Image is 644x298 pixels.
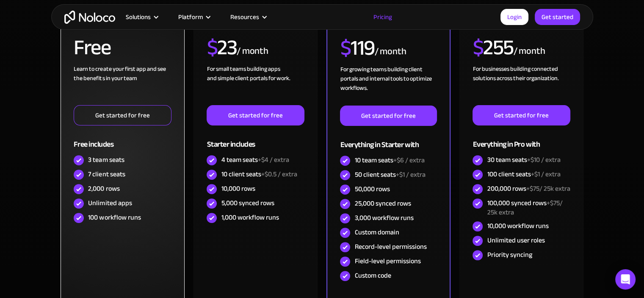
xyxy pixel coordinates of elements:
div: 4 team seats [221,155,289,164]
div: Platform [178,11,203,22]
div: 2,000 rows [88,184,119,193]
a: Get started [535,9,580,25]
div: Record-level permissions [354,242,426,251]
div: 1,000 workflow runs [221,213,279,222]
div: Everything in Pro with [473,125,570,153]
div: Priority syncing [487,250,532,259]
div: 10 client seats [221,170,297,179]
span: $ [207,28,217,67]
div: Resources [230,11,259,22]
div: Open Intercom Messenger [615,269,636,290]
div: 5,000 synced rows [221,198,274,208]
div: 3,000 workflow runs [354,213,413,223]
div: 3 team seats [88,155,124,164]
a: Get started for free [340,106,437,126]
span: +$10 / extra [527,153,560,166]
div: 30 team seats [487,155,560,164]
div: Resources [220,11,276,22]
h2: Free [74,37,111,58]
h2: 23 [207,37,237,58]
div: For businesses building connected solutions across their organization. ‍ [473,64,570,105]
div: For growing teams building client portals and internal tools to optimize workflows. [340,65,437,106]
div: 50 client seats [354,170,425,179]
div: 100 client seats [487,170,560,179]
div: 50,000 rows [354,184,390,194]
span: +$1 / extra [395,168,425,181]
h2: 255 [473,37,513,58]
div: / month [513,45,545,58]
div: For small teams building apps and simple client portals for work. ‍ [207,64,304,105]
div: Custom code [354,271,391,280]
div: / month [237,45,268,58]
a: Get started for free [74,105,171,125]
span: +$4 / extra [257,153,289,166]
span: +$6 / extra [393,154,424,167]
a: Login [500,9,528,25]
div: 10,000 rows [221,184,255,193]
div: Solutions [126,11,151,22]
div: 200,000 rows [487,184,570,193]
a: Get started for free [207,105,304,125]
span: +$75/ 25k extra [526,182,570,195]
span: +$0.5 / extra [261,168,297,181]
div: / month [374,45,406,58]
span: +$75/ 25k extra [487,197,562,219]
div: Solutions [115,11,168,22]
div: 10 team seats [354,156,424,165]
div: Unlimited user roles [487,236,544,245]
span: $ [473,28,483,67]
div: Free includes [74,125,171,153]
div: Learn to create your first app and see the benefits in your team ‍ [74,64,171,105]
span: $ [340,28,351,68]
div: 25,000 synced rows [354,199,411,208]
div: 7 client seats [88,170,125,179]
a: Pricing [363,11,403,22]
div: 100,000 synced rows [487,198,570,217]
div: 100 workflow runs [88,213,141,222]
span: +$1 / extra [531,168,560,181]
div: Platform [168,11,220,22]
h2: 119 [340,37,374,58]
div: Starter includes [207,125,304,153]
a: home [64,11,115,24]
div: Unlimited apps [88,198,132,208]
div: Custom domain [354,228,399,237]
a: Get started for free [473,105,570,125]
div: Everything in Starter with [340,126,437,153]
div: Field-level permissions [354,256,420,266]
div: 10,000 workflow runs [487,221,548,231]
